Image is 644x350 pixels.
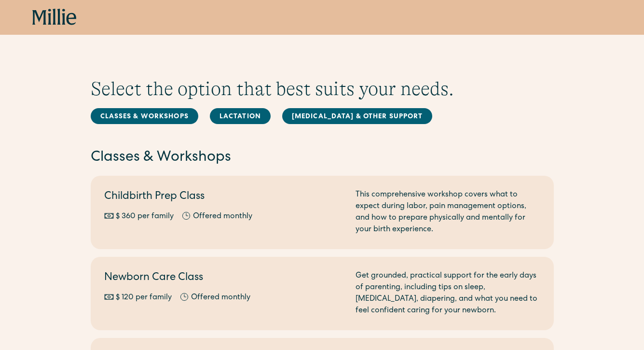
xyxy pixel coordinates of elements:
a: [MEDICAL_DATA] & Other Support [282,108,433,124]
a: Childbirth Prep Class$ 360 per familyOffered monthlyThis comprehensive workshop covers what to ex... [91,176,554,249]
div: $ 120 per family [116,292,172,304]
div: Offered monthly [193,211,252,223]
a: Classes & Workshops [91,108,198,124]
div: This comprehensive workshop covers what to expect during labor, pain management options, and how ... [356,189,540,236]
h2: Classes & Workshops [91,148,554,168]
div: $ 360 per family [116,211,174,223]
h2: Newborn Care Class [104,270,344,286]
a: Newborn Care Class$ 120 per familyOffered monthlyGet grounded, practical support for the early da... [91,257,554,330]
div: Offered monthly [191,292,250,304]
a: Lactation [210,108,271,124]
div: Get grounded, practical support for the early days of parenting, including tips on sleep, [MEDICA... [356,270,540,317]
h2: Childbirth Prep Class [104,189,344,205]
